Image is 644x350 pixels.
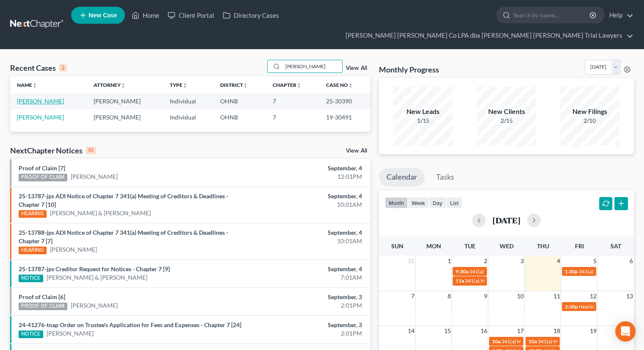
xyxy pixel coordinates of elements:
[406,256,415,266] span: 31
[406,326,415,336] span: 14
[50,245,97,254] a: [PERSON_NAME]
[213,93,266,109] td: OHNB
[391,242,403,250] span: Sun
[483,291,488,301] span: 9
[87,109,163,125] td: [PERSON_NAME]
[17,97,64,105] a: [PERSON_NAME]
[253,293,362,301] div: September, 3
[379,168,425,186] a: Calendar
[528,338,536,344] span: 10a
[592,256,597,266] span: 5
[253,200,362,209] div: 10:01AM
[47,329,94,338] a: [PERSON_NAME]
[564,303,578,310] span: 2:30p
[19,210,47,218] div: HEARING
[47,273,147,282] a: [PERSON_NAME] & [PERSON_NAME]
[589,291,597,301] span: 12
[19,321,241,328] a: 24-41276-tnap Order on Trustee's Application for Fees and Expenses - Chapter 7 [24]
[253,321,362,329] div: September, 3
[94,82,126,88] a: Attorneyunfold_more
[32,83,37,88] i: unfold_more
[50,209,151,217] a: [PERSON_NAME] & [PERSON_NAME]
[218,8,283,23] a: Directory Cases
[283,60,342,72] input: Search by name...
[516,291,524,301] span: 10
[629,256,634,266] span: 6
[519,256,524,266] span: 3
[253,228,362,237] div: September, 4
[127,8,163,23] a: Home
[253,301,362,310] div: 2:01PM
[492,216,520,225] h2: [DATE]
[556,256,561,266] span: 4
[253,172,362,181] div: 12:01PM
[552,291,561,301] span: 11
[393,117,453,125] div: 1/15
[19,275,43,282] div: NOTICE
[426,242,441,250] span: Mon
[253,273,362,282] div: 7:01AM
[625,291,634,301] span: 13
[513,7,591,23] input: Search by name...
[253,164,362,172] div: September, 4
[605,8,633,23] a: Help
[170,82,188,88] a: Typeunfold_more
[296,83,301,88] i: unfold_more
[17,114,64,121] a: [PERSON_NAME]
[19,229,228,244] a: 25-13788-jps ADI Notice of Chapter 7 341(a) Meeting of Creditors & Deadlines - Chapter 7 [7]
[19,192,228,208] a: 25-13787-jps ADI Notice of Chapter 7 341(a) Meeting of Creditors & Deadlines - Chapter 7 [10]
[265,93,319,109] td: 7
[469,268,578,275] span: 341(a) Meeting of Creditors for [PERSON_NAME]
[253,265,362,273] div: September, 4
[408,197,429,208] button: week
[560,107,619,117] div: New Filings
[589,326,597,336] span: 19
[88,12,117,19] span: New Case
[10,145,96,156] div: NextChapter Notices
[341,28,633,43] a: [PERSON_NAME] [PERSON_NAME] Co LPA dba [PERSON_NAME] [PERSON_NAME] Trial Lawyers
[19,164,65,172] a: Proof of Claim [7]
[379,64,439,75] h3: Monthly Progress
[446,197,462,208] button: list
[19,247,47,254] div: HEARING
[564,268,578,275] span: 1:30p
[428,168,462,186] a: Tasks
[19,331,43,338] div: NOTICE
[121,83,126,88] i: unfold_more
[446,291,451,301] span: 8
[182,83,188,88] i: unfold_more
[455,278,464,284] span: 11a
[385,197,408,208] button: month
[163,93,213,109] td: Individual
[552,326,561,336] span: 18
[59,64,67,72] div: 2
[560,117,619,125] div: 2/10
[477,107,536,117] div: New Clients
[71,172,118,181] a: [PERSON_NAME]
[501,338,611,344] span: 341(a) Meeting of Creditors for [PERSON_NAME]
[492,338,500,344] span: 10a
[253,329,362,338] div: 2:01PM
[410,291,415,301] span: 7
[163,109,213,125] td: Individual
[213,109,266,125] td: OHNB
[220,82,248,88] a: Districtunfold_more
[19,265,170,272] a: 25-13787-jps Creditor Request for Notices - Chapter 7 [9]
[575,242,583,250] span: Fri
[326,82,353,88] a: Case Nounfold_more
[71,301,118,310] a: [PERSON_NAME]
[19,303,67,310] div: PROOF OF CLAIM
[610,242,621,250] span: Sat
[17,82,37,88] a: Nameunfold_more
[86,147,96,154] div: 10
[346,148,367,154] a: View All
[464,242,475,250] span: Tue
[19,174,67,181] div: PROOF OF CLAIM
[516,326,524,336] span: 17
[346,65,367,71] a: View All
[477,117,536,125] div: 2/15
[243,83,248,88] i: unfold_more
[319,93,370,109] td: 25-30390
[483,256,488,266] span: 2
[10,63,67,73] div: Recent Cases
